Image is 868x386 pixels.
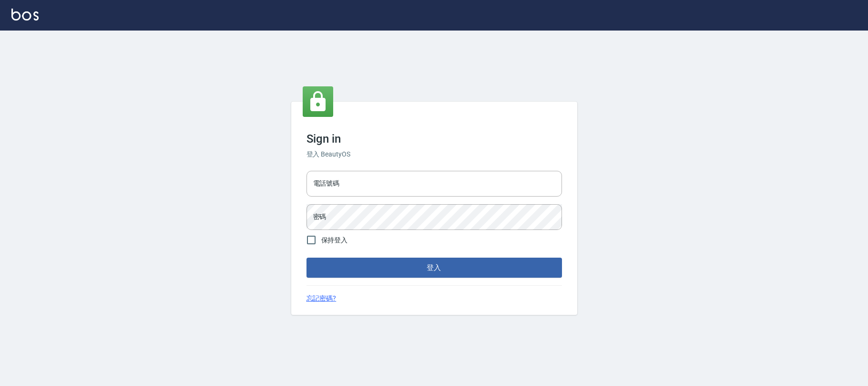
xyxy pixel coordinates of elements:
[306,132,562,146] h3: Sign in
[306,293,337,303] a: 忘記密碼?
[306,258,562,278] button: 登入
[11,9,39,21] img: Logo
[321,235,348,245] span: 保持登入
[306,149,562,159] h6: 登入 BeautyOS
